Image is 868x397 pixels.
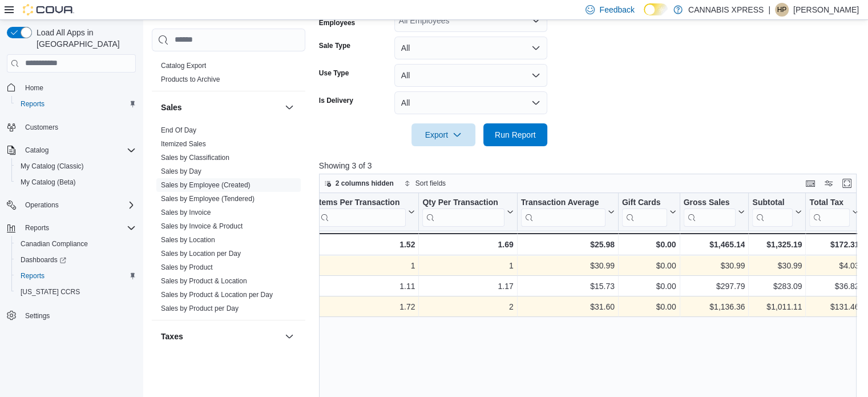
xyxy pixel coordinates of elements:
div: Gross Sales [683,197,736,226]
a: Reports [16,97,49,111]
button: Run Report [483,123,547,146]
button: Reports [21,221,54,235]
button: Export [411,123,475,146]
span: Customers [21,120,136,134]
button: Enter fullscreen [840,177,854,190]
a: My Catalog (Beta) [16,175,80,189]
span: Settings [25,311,50,320]
div: 1 [422,259,513,272]
a: Sales by Location per Day [161,250,241,258]
span: Reports [16,269,136,283]
div: $172.31 [809,238,859,251]
button: Display options [822,177,835,190]
button: Qty Per Transaction [422,197,513,226]
a: Catalog Export [161,62,206,70]
a: Reports [16,269,49,283]
div: Harrattan Parhar [775,3,789,17]
nav: Complex example [7,75,136,354]
a: Dashboards [16,253,71,267]
span: HP [777,3,787,17]
div: Transaction Average [520,197,605,208]
div: $30.99 [752,259,802,272]
div: Gift Card Sales [622,197,667,226]
div: Qty Per Transaction [422,197,504,208]
a: Sales by Product & Location per Day [161,291,273,299]
span: [US_STATE] CCRS [21,287,80,296]
span: Sort fields [415,179,446,188]
p: CANNABIS XPRESS [688,3,764,17]
a: [US_STATE] CCRS [16,285,84,299]
span: My Catalog (Beta) [21,178,76,187]
a: Dashboards [11,252,140,268]
a: Sales by Product [161,263,213,271]
a: Sales by Product & Location [161,277,247,285]
span: Reports [16,97,136,111]
div: Transaction Average [520,197,605,226]
button: Transaction Average [520,197,614,226]
button: Home [2,79,140,96]
button: Gift Cards [622,197,676,226]
span: My Catalog (Classic) [21,162,84,171]
button: Reports [11,96,140,112]
span: Sales by Invoice [161,208,211,217]
span: My Catalog (Classic) [16,159,136,173]
span: Reports [25,223,49,232]
div: $36.82 [809,279,859,293]
div: Gross Sales [683,197,736,208]
span: Sales by Employee (Tendered) [161,194,255,203]
a: Sales by Day [161,167,201,175]
span: Home [21,81,136,95]
span: End Of Day [161,126,196,135]
button: Sales [282,101,296,114]
span: Export [418,123,469,146]
span: Itemized Sales [161,139,206,149]
div: $30.99 [520,259,614,272]
div: Products [152,59,305,91]
a: Canadian Compliance [16,237,92,251]
a: Sales by Invoice & Product [161,222,243,230]
span: Washington CCRS [16,285,136,299]
span: Catalog [21,143,136,157]
button: Reports [2,220,140,236]
div: 2 [422,300,513,314]
span: Sales by Day [161,167,201,176]
span: Dark Mode [644,15,644,16]
div: Subtotal [752,197,793,208]
span: Load All Apps in [GEOGRAPHIC_DATA] [32,27,136,50]
div: $0.00 [622,279,676,293]
span: Sales by Employee (Created) [161,181,251,190]
div: $4.03 [809,259,859,272]
p: Showing 3 of 3 [319,160,862,171]
div: Qty Per Transaction [422,197,504,226]
a: Home [21,81,48,95]
span: Canadian Compliance [16,237,136,251]
div: 1.11 [317,279,415,293]
button: Catalog [21,143,53,157]
h3: Taxes [161,331,183,342]
a: Sales by Product per Day [161,304,239,312]
span: My Catalog (Beta) [16,175,136,189]
a: Sales by Employee (Tendered) [161,195,255,203]
span: Dashboards [21,255,66,264]
a: My Catalog (Classic) [16,159,88,173]
a: Sales by Classification [161,154,229,162]
button: Total Tax [809,197,859,226]
span: Reports [21,221,136,235]
label: Is Delivery [319,96,353,105]
span: Customers [25,123,58,132]
button: Taxes [161,331,280,342]
a: Customers [21,121,63,134]
button: Operations [21,198,63,212]
div: $131.46 [809,300,859,314]
a: Products to Archive [161,75,220,83]
span: 2 columns hidden [336,179,394,188]
a: Sales by Invoice [161,208,211,216]
button: All [394,37,547,59]
button: Items Per Transaction [317,197,415,226]
span: Sales by Location [161,235,215,244]
span: Sales by Product & Location per Day [161,290,273,299]
span: Reports [21,271,45,280]
div: Items Per Transaction [317,197,406,226]
button: All [394,91,547,114]
span: Sales by Product per Day [161,304,239,313]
